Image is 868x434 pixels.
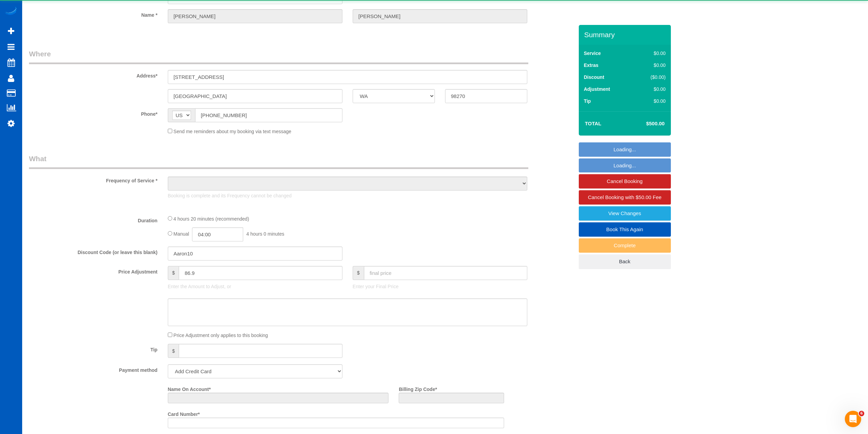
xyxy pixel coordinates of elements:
legend: Where [29,49,528,64]
legend: What [29,154,528,169]
div: $0.00 [636,62,666,69]
label: Billing Zip Code [399,383,437,393]
span: Manual [174,231,189,237]
input: City* [168,89,342,103]
label: Duration [24,215,163,224]
label: Service [584,50,601,57]
input: Zip Code* [445,89,527,103]
label: Tip [24,344,163,353]
span: Cancel Booking with $50.00 Fee [588,194,662,200]
span: $ [168,344,179,358]
a: Book This Again [579,222,671,237]
label: Card Number [168,408,200,418]
span: Price Adjustment only applies to this booking [174,333,268,338]
h3: Summary [584,31,667,39]
label: Frequency of Service * [24,175,163,184]
label: Name On Account [168,383,211,393]
div: $0.00 [636,86,666,93]
span: 4 hours 0 minutes [246,231,284,237]
a: Cancel Booking with $50.00 Fee [579,190,671,205]
span: Send me reminders about my booking via text message [174,129,292,134]
h4: $500.00 [626,121,664,127]
a: Cancel Booking [579,174,671,188]
a: View Changes [579,206,671,221]
label: Name * [24,9,163,18]
span: $ [353,266,364,280]
iframe: Intercom live chat [845,411,861,427]
span: 4 hours 20 minutes (recommended) [174,216,249,222]
img: Automaid Logo [4,7,18,16]
label: Discount Code (or leave this blank) [24,247,163,256]
span: 6 [859,411,864,416]
label: Price Adjustment [24,266,163,275]
p: Booking is complete and its Frequency cannot be changed [168,192,527,199]
label: Address* [24,70,163,79]
strong: Total [585,121,602,126]
input: final price [364,266,527,280]
label: Phone* [24,108,163,117]
div: $0.00 [636,98,666,104]
div: $0.00 [636,50,666,57]
input: Phone* [195,108,342,122]
div: ($0.00) [636,74,666,81]
label: Adjustment [584,86,610,93]
label: Tip [584,98,591,104]
input: Last Name* [353,9,527,23]
p: Enter your Final Price [353,283,527,290]
label: Extras [584,62,599,69]
label: Discount [584,74,604,81]
a: Back [579,254,671,269]
p: Enter the Amount to Adjust, or [168,283,342,290]
span: $ [168,266,179,280]
input: First Name* [168,9,342,23]
label: Payment method [24,364,163,374]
